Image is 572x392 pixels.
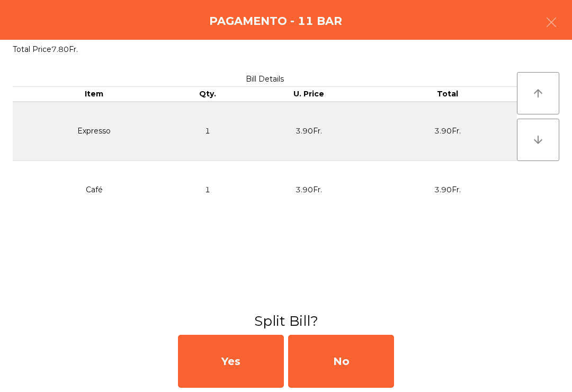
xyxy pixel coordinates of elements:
td: 3.90Fr. [239,161,378,219]
td: 3.90Fr. [378,161,517,219]
td: 3.90Fr. [239,102,378,161]
td: 1 [176,161,239,219]
h3: Split Bill? [8,311,564,331]
span: 7.80Fr. [51,44,78,54]
td: Expresso [13,102,176,161]
button: arrow_upward [517,72,559,114]
td: 1 [176,102,239,161]
span: Bill Details [246,74,284,84]
td: Café [13,161,176,219]
th: Total [378,87,517,102]
i: arrow_upward [532,87,544,100]
td: 3.90Fr. [378,102,517,161]
button: arrow_downward [517,119,559,161]
th: U. Price [239,87,378,102]
th: Item [13,87,176,102]
th: Qty. [176,87,239,102]
h4: Pagamento - 11 BAR [209,13,342,29]
div: No [288,335,394,388]
div: Yes [178,335,284,388]
span: Total Price [13,44,51,54]
i: arrow_downward [532,133,544,146]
